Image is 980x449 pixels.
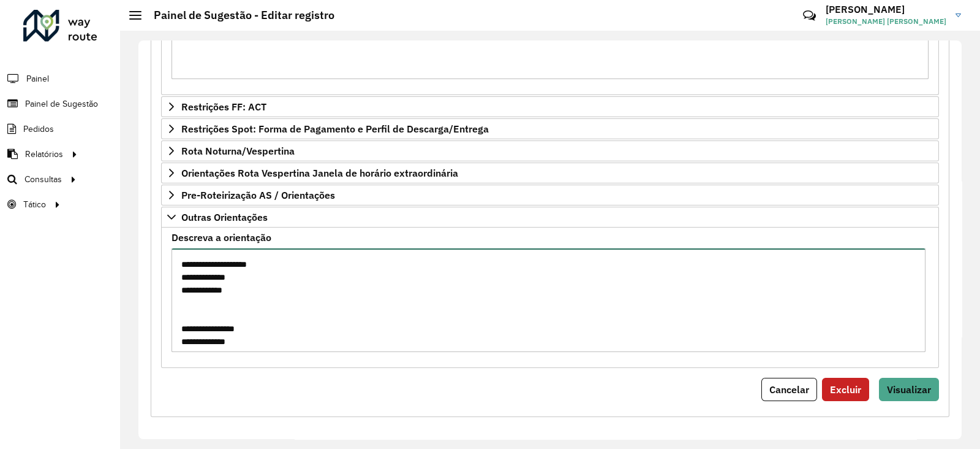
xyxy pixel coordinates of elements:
[181,102,266,112] span: Restrições FF: ACT
[826,4,946,15] h3: [PERSON_NAME]
[25,148,63,161] span: Relatórios
[23,198,46,211] span: Tático
[879,378,939,401] button: Visualizar
[830,383,861,396] span: Excluir
[181,146,295,156] span: Rota Noturna/Vespertina
[822,378,869,401] button: Excluir
[161,140,939,161] a: Rota Noturna/Vespertina
[181,212,268,222] span: Outras Orientações
[181,124,489,134] span: Restrições Spot: Forma de Pagamento e Perfil de Descarga/Entrega
[24,173,62,186] span: Consultas
[26,72,49,85] span: Painel
[23,123,54,136] span: Pedidos
[161,228,939,368] div: Outras Orientações
[171,230,271,245] label: Descreva a orientação
[161,207,939,228] a: Outras Orientações
[181,168,458,178] span: Orientações Rota Vespertina Janela de horário extraordinária
[161,163,939,183] a: Orientações Rota Vespertina Janela de horário extraordinária
[761,378,817,401] button: Cancelar
[161,185,939,205] a: Pre-Roteirização AS / Orientações
[769,383,809,396] span: Cancelar
[25,98,98,110] span: Painel de Sugestão
[796,2,823,29] a: Contato Rápido
[161,96,939,117] a: Restrições FF: ACT
[887,383,931,396] span: Visualizar
[141,9,334,22] h2: Painel de Sugestão - Editar registro
[181,190,335,200] span: Pre-Roteirização AS / Orientações
[161,118,939,139] a: Restrições Spot: Forma de Pagamento e Perfil de Descarga/Entrega
[826,16,946,27] span: [PERSON_NAME] [PERSON_NAME]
